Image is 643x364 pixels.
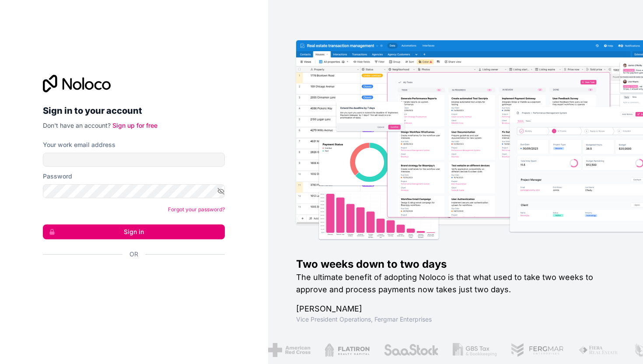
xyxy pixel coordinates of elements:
[43,103,225,119] h2: Sign in to your account
[43,140,115,149] label: Your work email address
[43,184,225,198] input: Password
[452,343,497,357] img: /assets/gbstax-C-GtDUiK.png
[38,268,222,287] iframe: Sign in with Google Button
[324,343,370,357] img: /assets/flatiron-C8eUkumj.png
[43,224,225,239] button: Sign in
[384,343,439,357] img: /assets/saastock-C6Zbiodz.png
[168,206,225,213] a: Forgot your password?
[296,257,615,271] h1: Two weeks down to two days
[296,271,615,296] h2: The ultimate benefit of adopting Noloco is that what used to take two weeks to approve and proces...
[578,343,619,357] img: /assets/fiera-fwj2N5v4.png
[511,343,564,357] img: /assets/fergmar-CudnrXN5.png
[129,250,138,259] span: Or
[43,172,72,181] label: Password
[296,315,615,324] h1: Vice President Operations , Fergmar Enterprises
[43,153,225,167] input: Email address
[112,122,157,129] a: Sign up for free
[296,303,615,315] h1: [PERSON_NAME]
[43,122,111,129] span: Don't have an account?
[268,343,310,357] img: /assets/american-red-cross-BAupjrZR.png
